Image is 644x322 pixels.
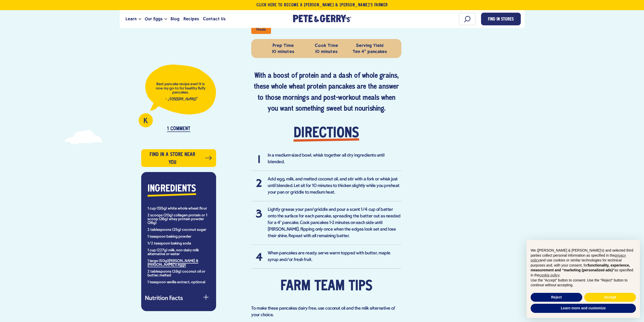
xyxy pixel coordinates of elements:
li: In a medium-sized bowl, whisk together all dry ingredients until blended. [251,152,401,171]
h2: Farm Team Tips [251,279,401,294]
li: 1 cup (135g) white whole wheat flour [148,207,210,211]
a: Learn [123,12,139,26]
span: Learn [126,16,137,22]
li: Add egg, milk, and melted coconut oil, and stir with a fork or whisk just until blended. Let sit ... [251,176,401,201]
input: Search [459,13,476,25]
li: When pancakes are ready, serve warm topped with butter, maple syrup and/or fresh fruit. [251,250,401,269]
span: Contact Us [203,16,225,22]
p: To make these pancakes dairy free, use coconut oil and the milk alternative of your choice. [251,305,401,318]
strong: Serving Yield [349,43,390,48]
strong: Directions [294,126,359,141]
li: 1 cup (227g) milk, non-dairy milk alternative or water [148,249,210,256]
span: Find in Stores [488,16,514,23]
span: K [143,118,148,125]
a: [PERSON_NAME] & [PERSON_NAME]'s eggs [148,259,199,267]
button: Open the dropdown menu for Our Eggs [164,18,167,20]
a: Our Eggs [143,12,164,26]
p: 1 Comment [167,126,190,132]
a: Recipes [181,12,201,26]
a: cookie policy [539,273,559,277]
a: Find in a store near you [141,149,216,167]
li: 2 tablespoons (28g) coconut oil or butter, melted [148,270,210,277]
div: Notice [523,236,644,322]
p: 10 minutes [263,43,303,54]
p: 10 minutes [306,43,347,54]
button: Open the dropdown menu for Learn [139,18,141,20]
strong: Cook Time [306,43,347,48]
em: — [PERSON_NAME] [165,97,197,101]
li: 1 teaspoon vanilla extract, optional [148,280,210,284]
a: Blog [169,12,181,26]
a: Find in Stores [481,13,521,25]
button: Nutrition Facts [145,296,212,302]
li: 1 large (50g) [148,259,210,267]
p: Ten 4" pancakes [349,43,390,54]
p: Use the “Accept” button to consent. Use the “Reject” button to continue without accepting. [531,278,636,288]
strong: Prep Time [263,43,303,48]
li: Meals [251,25,271,34]
h4: With a boost of protein and a dash of whole grains, these whole wheat protein pancakes are the an... [251,71,401,115]
strong: Ingredients [148,184,196,194]
li: 1 teaspoon baking powder [148,235,210,239]
span: Recipes [183,16,199,22]
span: Find in a store near you [146,151,199,166]
li: 1/2 teaspoon baking soda [148,242,210,245]
button: Reject [531,293,582,302]
li: 2 tablespoons (25g) coconut sugar [148,228,210,232]
span: Blog [171,16,179,22]
button: Learn more and customize [531,304,636,313]
a: Contact Us [201,12,227,26]
span: Our Eggs [145,16,162,22]
p: Best pancake recipe ever! It is now my go-to for healthy fluffy pancakes. [153,82,208,95]
li: Lightly grease your pan/griddle and pour a scant 1/4 cup of batter onto the surface for each panc... [251,206,401,245]
li: 2 scoops (20g) collagen protein or 1 scoop (26g) whey protein powder (26g) [148,214,210,225]
p: We ([PERSON_NAME] & [PERSON_NAME]'s) and selected third parties collect personal information as s... [531,248,636,278]
button: Accept [584,293,636,302]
